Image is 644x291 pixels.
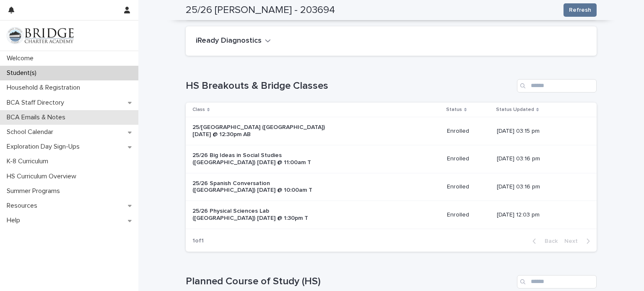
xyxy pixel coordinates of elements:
p: Status Updated [496,105,534,114]
p: [DATE] 03:15 pm [497,128,583,135]
h1: Planned Course of Study (HS) [186,276,514,288]
input: Search [517,79,597,93]
p: BCA Emails & Notes [3,113,72,121]
p: Status [446,105,462,114]
p: Enrolled [447,155,490,162]
p: Enrolled [447,183,490,191]
p: Household & Registration [3,84,87,92]
button: iReady Diagnostics [196,36,271,46]
tr: 25/26 Big Ideas in Social Studies ([GEOGRAPHIC_DATA]) [DATE] @ 11:00am TEnrolled[DATE] 03:16 pm [186,145,597,173]
p: Resources [3,202,44,210]
p: Welcome [3,54,40,62]
p: [DATE] 12:03 pm [497,211,583,219]
p: HS Curriculum Overview [3,173,83,180]
span: Back [540,238,558,244]
p: BCA Staff Directory [3,99,71,107]
p: Summer Programs [3,187,67,195]
h2: 25/26 [PERSON_NAME] - 203694 [186,4,335,16]
p: School Calendar [3,128,60,136]
p: [DATE] 03:16 pm [497,155,583,162]
input: Search [517,275,597,288]
p: 25/26 Spanish Conversation ([GEOGRAPHIC_DATA]) [DATE] @ 10:00am T [192,180,332,194]
p: [DATE] 03:16 pm [497,183,583,191]
span: Refresh [569,6,591,14]
h1: HS Breakouts & Bridge Classes [186,80,514,92]
p: 25/26 Big Ideas in Social Studies ([GEOGRAPHIC_DATA]) [DATE] @ 11:00am T [192,152,332,166]
tr: 25/[GEOGRAPHIC_DATA] ([GEOGRAPHIC_DATA]) [DATE] @ 12:30pm ABEnrolled[DATE] 03:15 pm [186,117,597,145]
img: V1C1m3IdTEidaUdm9Hs0 [7,27,74,44]
p: 25/26 Physical Sciences Lab ([GEOGRAPHIC_DATA]) [DATE] @ 1:30pm T [192,208,332,222]
p: Exploration Day Sign-Ups [3,143,86,151]
span: Next [564,238,583,244]
button: Refresh [563,3,597,17]
p: Enrolled [447,211,490,219]
p: Class [192,105,205,114]
button: Back [526,237,561,245]
p: 25/[GEOGRAPHIC_DATA] ([GEOGRAPHIC_DATA]) [DATE] @ 12:30pm AB [192,124,332,138]
p: Student(s) [3,69,43,77]
p: Help [3,216,27,224]
p: 1 of 1 [186,231,210,251]
p: K-8 Curriculum [3,157,55,165]
tr: 25/26 Physical Sciences Lab ([GEOGRAPHIC_DATA]) [DATE] @ 1:30pm TEnrolled[DATE] 12:03 pm [186,201,597,229]
tr: 25/26 Spanish Conversation ([GEOGRAPHIC_DATA]) [DATE] @ 10:00am TEnrolled[DATE] 03:16 pm [186,173,597,201]
h2: iReady Diagnostics [196,36,262,46]
p: Enrolled [447,128,490,135]
button: Next [561,237,597,245]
